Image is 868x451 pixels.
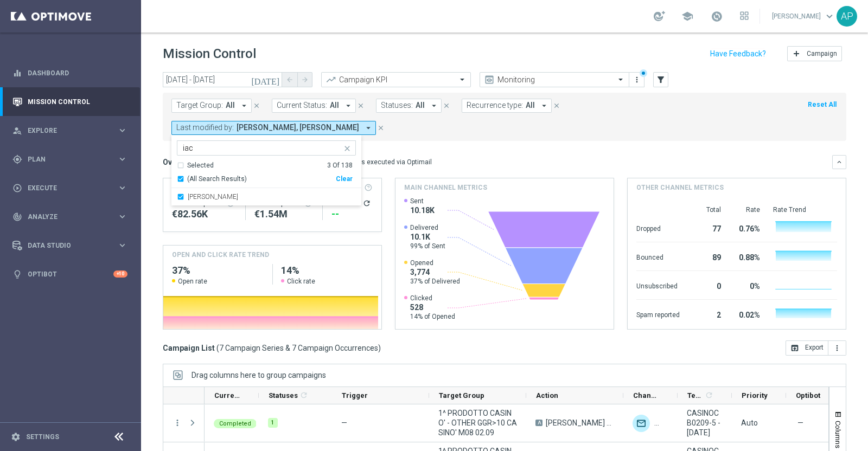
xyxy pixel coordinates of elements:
button: lightbulb Optibot +10 [12,270,128,279]
i: close [357,102,365,109]
h4: Other channel metrics [636,183,724,192]
i: more_vert [833,344,841,352]
button: close [342,142,350,151]
span: Current Status: [277,101,327,110]
button: close [356,100,366,112]
span: ( [216,343,219,353]
h3: Overview: [163,157,197,167]
span: [PERSON_NAME], [PERSON_NAME] [237,123,359,132]
h1: Mission Control [163,46,256,62]
button: Mission Control [12,98,128,106]
span: Target Group [439,391,484,400]
div: Optibot [12,260,127,288]
button: filter_alt [653,72,668,87]
span: — [341,418,347,427]
div: Data Studio [12,241,117,250]
span: Analyze [28,214,117,220]
i: arrow_drop_down [239,101,249,111]
div: -- [331,208,373,221]
span: Campaign [807,50,837,57]
i: track_changes [12,212,22,222]
div: 0.76% [734,219,760,236]
span: Delivered [410,223,445,232]
div: Dashboard [12,59,127,87]
span: Recurrence type: [467,101,523,110]
i: keyboard_arrow_right [117,240,127,250]
i: refresh [299,391,308,400]
img: Optimail [633,415,650,432]
div: 0.88% [734,248,760,265]
span: Target Group: [176,101,223,110]
span: CASINOCB0209-5 - 02.09.2025 [687,408,723,437]
span: 528 [410,302,455,312]
span: 14% of Opened [410,312,455,321]
div: Mission Control [12,87,127,116]
button: Statuses: All arrow_drop_down [376,99,442,113]
button: open_in_browser Export [786,340,828,356]
span: keyboard_arrow_down [824,10,835,22]
ng-select: Campaign KPI [321,72,471,87]
i: more_vert [633,75,641,84]
span: school [681,10,693,22]
div: Row Groups [192,371,326,379]
a: Settings [26,434,59,440]
button: add Campaign [787,46,842,61]
i: lightbulb [12,269,22,279]
span: CB PERSO CASINO' 15% MAX 100 EURO - SPENDIBILE SLOT [546,418,614,428]
span: A [535,420,542,426]
button: more_vert [828,340,846,356]
span: Action [536,391,558,400]
i: close [553,102,560,109]
span: All [416,101,425,110]
span: Plan [28,156,117,163]
h2: 14% [281,264,373,277]
a: Dashboard [28,59,127,87]
i: keyboard_arrow_right [117,183,127,193]
button: [DATE] [250,72,282,88]
div: In-app Inbox [654,415,672,432]
i: arrow_drop_down [363,123,373,133]
i: play_circle_outline [12,183,22,193]
span: Auto [741,418,758,427]
span: 10.18K [410,205,435,215]
button: arrow_forward [297,72,312,87]
i: keyboard_arrow_right [117,154,127,164]
i: keyboard_arrow_right [117,125,127,136]
span: All [226,101,235,110]
i: arrow_drop_down [343,101,353,111]
span: 7 Campaign Series & 7 Campaign Occurrences [219,343,378,353]
div: €82,555 [172,208,237,221]
input: Select date range [163,72,282,87]
ng-select: Monitoring [480,72,629,87]
i: close [377,124,385,132]
div: Antonio Iacovone [177,188,356,205]
i: more_vert [173,418,182,428]
span: Data Studio [28,242,117,249]
i: trending_up [325,74,336,85]
span: Templates [687,391,703,400]
multiple-options-button: Export to CSV [786,343,846,352]
div: Spam reported [636,305,680,323]
button: equalizer Dashboard [12,69,128,78]
ng-select: Antonio Iacovone, Edoardo Ellena, Jennyffer Gonzalez [171,140,361,206]
span: All [526,101,535,110]
i: keyboard_arrow_down [835,158,843,166]
i: equalizer [12,68,22,78]
span: Calculate column [298,389,308,401]
i: filter_alt [656,75,666,85]
i: arrow_drop_down [429,101,439,111]
span: Optibot [796,391,820,400]
div: Rate Trend [773,205,837,214]
div: 3 Of 138 [327,161,353,170]
span: Channel [633,391,659,400]
span: (All Search Results) [187,175,247,184]
div: Execute [12,183,117,193]
i: open_in_browser [790,344,799,352]
div: Selected [187,161,214,170]
i: refresh [705,391,713,400]
span: All [330,101,339,110]
i: settings [11,432,21,442]
button: Recurrence type: All arrow_drop_down [462,99,552,113]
